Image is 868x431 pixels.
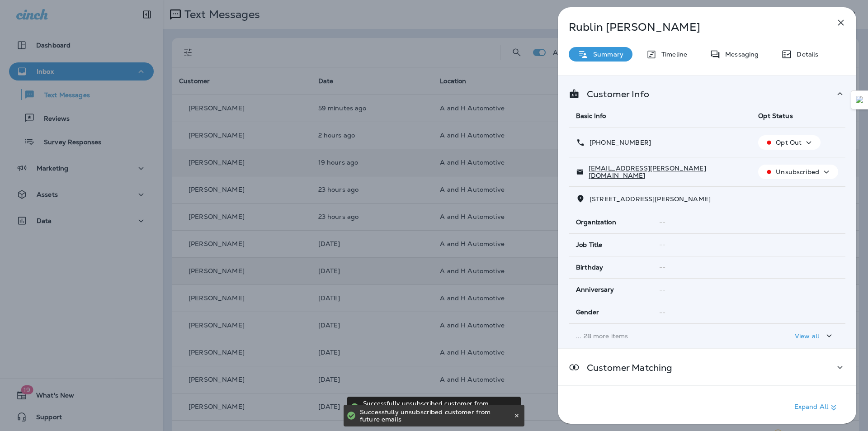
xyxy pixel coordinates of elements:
[776,139,802,146] p: Opt Out
[580,364,672,371] p: Customer Matching
[576,241,602,249] span: Job Title
[585,139,651,146] p: [PHONE_NUMBER]
[576,112,606,120] span: Basic Info
[576,332,744,340] p: ... 28 more items
[584,165,744,179] p: [EMAIL_ADDRESS][PERSON_NAME][DOMAIN_NAME]
[659,263,665,271] span: --
[795,332,819,340] p: View all
[758,135,821,150] button: Opt Out
[659,241,665,249] span: --
[576,264,603,271] span: Birthday
[569,21,816,33] p: Rublin [PERSON_NAME]
[794,402,839,413] p: Expand All
[580,90,649,98] p: Customer Info
[576,286,614,294] span: Anniversary
[791,327,838,344] button: View all
[758,165,838,179] button: Unsubscribed
[576,218,616,226] span: Organization
[657,51,687,58] p: Timeline
[659,286,665,294] span: --
[856,96,864,104] img: Detect Auto
[659,308,665,317] span: --
[776,168,819,175] p: Unsubscribed
[791,399,843,416] button: Expand All
[360,405,512,426] div: Successfully unsubscribed customer from future emails
[576,308,599,316] span: Gender
[589,51,623,58] p: Summary
[721,51,759,58] p: Messaging
[758,112,793,120] span: Opt Status
[363,397,509,417] div: Successfully unsubscribed customer from future text messages
[792,51,818,58] p: Details
[590,195,711,203] span: [STREET_ADDRESS][PERSON_NAME]
[659,218,665,226] span: --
